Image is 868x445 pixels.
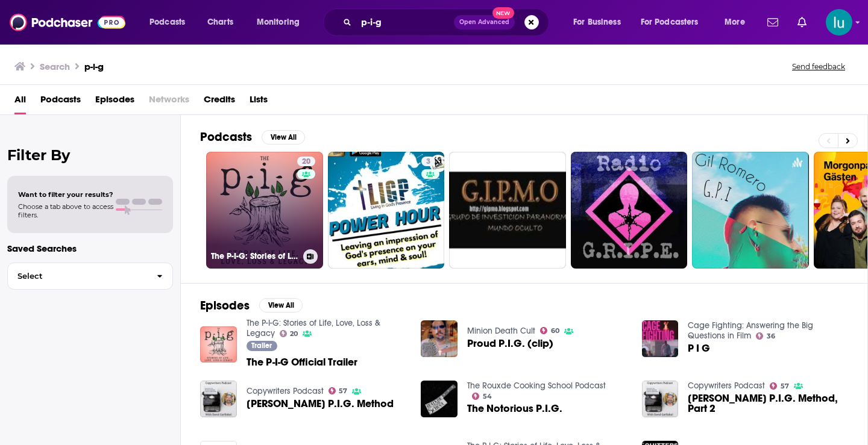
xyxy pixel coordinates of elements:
img: The P-I-G Official Trailer [200,326,237,363]
a: Show notifications dropdown [793,12,811,33]
a: Minion Death Cult [467,326,535,336]
span: 57 [781,384,789,389]
a: Copywriters Podcast [688,381,765,391]
span: Charts [207,14,233,31]
h3: The P-I-G: Stories of Life, Love, Loss & Legacy [211,251,298,261]
a: The P-I-G Official Trailer [247,357,357,367]
button: View All [262,130,305,145]
h2: Episodes [200,298,250,313]
img: Chris Haddad’s P.I.G. Method, Part 2 [642,381,679,417]
a: 60 [540,327,559,334]
a: Credits [204,90,235,114]
a: 3 [328,152,445,269]
span: For Business [573,14,621,31]
img: Podchaser - Follow, Share and Rate Podcasts [10,11,125,34]
span: Logged in as lusodano [826,9,852,36]
span: [PERSON_NAME] P.I.G. Method [247,399,394,409]
img: Proud P.I.G. (clip) [421,320,458,357]
a: 20 [280,330,298,337]
button: View All [259,298,303,313]
span: 54 [483,394,492,399]
input: Search podcasts, credits, & more... [356,13,454,32]
span: [PERSON_NAME] P.I.G. Method, Part 2 [688,393,848,414]
a: Podcasts [40,90,81,114]
a: EpisodesView All [200,298,303,313]
button: Show profile menu [826,9,852,36]
a: Charts [200,13,241,32]
a: PodcastsView All [200,129,305,145]
span: Monitoring [257,14,300,31]
a: Proud P.I.G. (clip) [467,338,553,349]
button: open menu [248,13,315,32]
span: Trailer [251,342,272,349]
div: Search podcasts, credits, & more... [335,8,561,36]
span: Choose a tab above to access filters. [18,202,113,219]
button: open menu [633,13,716,32]
span: 20 [302,156,310,168]
p: Saved Searches [7,243,173,254]
a: Chris Haddad’s P.I.G. Method, Part 2 [688,393,848,414]
a: 20The P-I-G: Stories of Life, Love, Loss & Legacy [206,152,323,269]
button: Select [7,263,173,290]
a: P I G [688,343,710,353]
a: 57 [770,382,789,390]
a: All [14,90,26,114]
span: Open Advanced [459,19,509,25]
a: 36 [756,332,775,340]
img: P I G [642,320,679,357]
span: More [725,14,745,31]
span: Networks [149,90,189,114]
a: Episodes [95,90,134,114]
span: 57 [339,388,347,394]
span: Select [8,272,147,280]
span: New [492,7,514,19]
h3: p-i-g [84,61,104,72]
a: Chris Haddad’s P.I.G. Method [247,399,394,409]
button: open menu [565,13,636,32]
h3: Search [40,61,70,72]
span: 20 [290,331,298,337]
span: 60 [551,328,559,334]
a: Lists [250,90,268,114]
a: Show notifications dropdown [763,12,783,33]
span: 3 [426,156,430,168]
h2: Podcasts [200,129,252,145]
span: Podcasts [149,14,185,31]
a: 20 [297,157,315,166]
a: The P-I-G: Stories of Life, Love, Loss & Legacy [247,318,380,338]
span: 36 [767,334,775,339]
span: Want to filter your results? [18,190,113,199]
img: Chris Haddad’s P.I.G. Method [200,381,237,417]
img: User Profile [826,9,852,36]
span: For Podcasters [641,14,699,31]
a: Cage Fighting: Answering the Big Questions in Film [688,320,813,341]
button: Open AdvancedNew [454,15,515,30]
button: open menu [141,13,201,32]
button: open menu [716,13,760,32]
img: The Notorious P.I.G. [421,381,458,417]
h2: Filter By [7,146,173,164]
a: Copywriters Podcast [247,386,324,396]
a: 54 [472,393,492,400]
button: Send feedback [788,61,849,72]
a: The Notorious P.I.G. [467,403,562,414]
a: 3 [421,157,435,166]
a: 57 [329,387,348,394]
a: The Rouxde Cooking School Podcast [467,381,606,391]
